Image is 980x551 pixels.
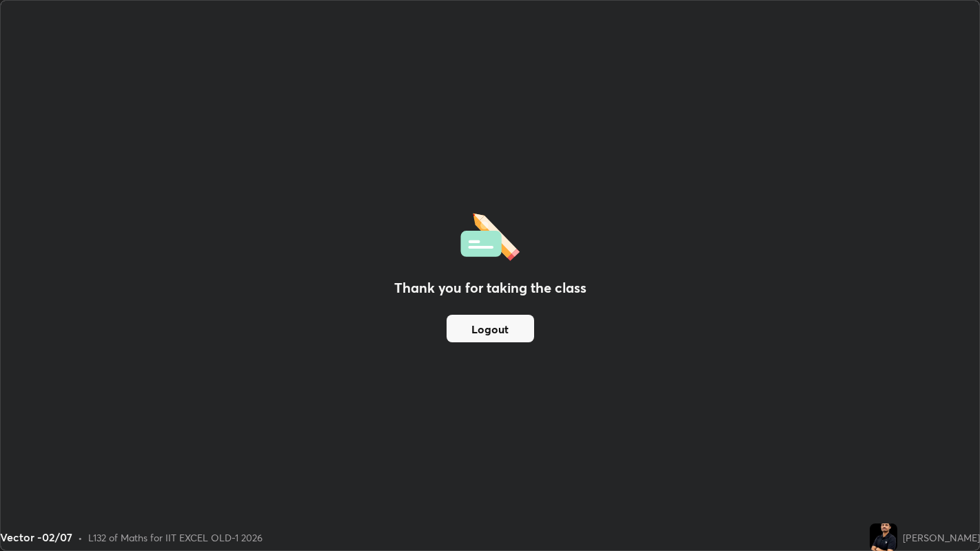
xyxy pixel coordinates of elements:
img: 735308238763499f9048cdecfa3c01cf.jpg [870,523,897,551]
div: • [78,530,83,545]
img: offlineFeedback.1438e8b3.svg [460,209,520,261]
button: Logout [447,315,534,342]
h2: Thank you for taking the class [394,278,586,298]
div: L132 of Maths for IIT EXCEL OLD-1 2026 [88,530,263,545]
div: [PERSON_NAME] [903,530,980,545]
